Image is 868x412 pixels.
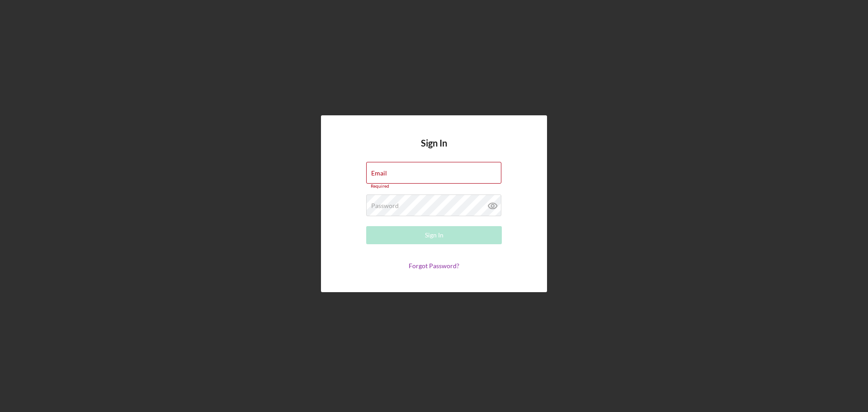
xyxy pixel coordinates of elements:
label: Email [371,170,387,177]
div: Sign In [425,226,443,244]
a: Forgot Password? [409,262,459,270]
h4: Sign In [421,138,447,162]
label: Password [371,202,399,209]
button: Sign In [366,226,502,244]
div: Required [366,184,502,189]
